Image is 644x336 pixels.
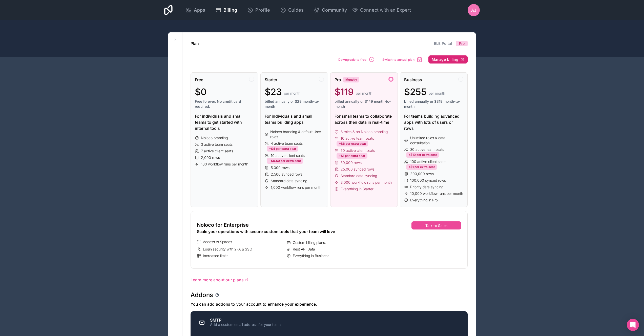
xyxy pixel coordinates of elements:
div: Add a custom email address for your team [210,322,281,327]
div: +$4 per extra seat [267,146,298,152]
span: Guides [288,7,304,14]
span: AJ [471,7,476,13]
h1: Plan [191,40,199,47]
span: Community [322,7,347,14]
span: Apps [194,7,205,14]
span: per month [429,91,445,96]
span: 4 active team seats [271,141,303,146]
span: Custom billing plans. [293,240,326,245]
div: +$6 per extra seat [337,141,368,146]
span: Downgrade to free [338,58,367,61]
a: BLB Portal [434,41,452,46]
span: 200,000 rows [410,171,434,176]
span: Noloco branding & default User roles [270,129,324,139]
a: Community [310,5,351,16]
span: $23 [265,87,282,97]
div: Monthly [343,77,359,82]
span: Increased limits [203,253,228,258]
button: Connect with an Expert [352,7,411,14]
h1: Addons [191,291,213,299]
a: Billing [211,5,241,16]
span: 10 active team seats [341,136,374,141]
span: billed annually or $149 month-to-month [335,99,394,109]
button: Switch to annual plan [381,55,424,64]
span: $119 [335,87,354,97]
div: +$1 per extra seat [337,153,367,159]
span: $255 [404,87,427,97]
span: Free forever. No credit card required. [195,99,254,109]
a: Guides [276,5,308,16]
span: 6 roles & no Noloco branding [341,129,388,134]
span: 5,000 rows [271,165,289,170]
div: +$10 per extra seat [406,152,439,158]
div: Open Intercom Messenger [627,319,639,331]
button: Talk to Sales [411,221,461,229]
span: 100,000 synced rows [410,178,446,183]
span: Learn more about our plans [191,277,244,283]
span: Connect with an Expert [360,7,411,14]
span: 100 workflow runs per month [201,162,248,167]
span: Everything in Starter [341,186,373,192]
span: Billing [223,7,237,14]
span: Login security with 2FA & SSO [203,247,252,252]
span: Rest API Data [293,247,315,252]
div: +$0.50 per extra seat [267,158,303,164]
a: Learn more about our plans [191,277,468,283]
div: For individuals and small teams building apps [265,113,324,125]
span: 3,000 workflow runs per month [341,180,392,185]
div: For small teams to collaborate across their data in real-time [335,113,394,125]
div: SMTP [210,318,281,322]
span: Priority data syncing [410,184,443,190]
p: You can add addons to your account to enhance your experience. [191,301,468,307]
span: Noloco branding [201,135,228,140]
div: For individuals and small teams to get started with internal tools [195,113,254,131]
span: Pro [335,77,341,83]
span: 25,000 synced rows [341,167,375,172]
span: Free [195,77,203,83]
span: Profile [255,7,270,14]
div: For teams building advanced apps with lots of users or rows [404,113,463,131]
span: Access to Spaces [203,239,232,244]
button: Manage billing [428,55,468,64]
span: Unlimited roles & data consultation [410,135,463,145]
span: 7 active client seats [201,149,233,154]
span: per month [356,91,372,96]
span: 2,500 synced rows [271,172,302,177]
span: Switch to annual plan [382,58,414,61]
span: 100 active client seats [410,159,446,164]
span: 3 active team seats [201,142,233,147]
span: Standard data syncing [341,173,377,178]
span: per month [284,91,300,96]
span: Pro [459,41,465,46]
span: Manage billing [432,57,458,62]
span: 50 active client seats [341,148,375,153]
a: Apps [182,5,209,16]
span: Business [404,77,422,83]
button: Downgrade to free [337,55,377,64]
span: 10,000 workflow runs per month [410,191,463,196]
span: billed annually or $29 month-to-month [265,99,324,109]
span: 2,000 rows [201,155,220,160]
div: +$1 per extra seat [406,164,437,170]
span: $0 [195,87,206,97]
span: 10 active client seats [271,153,305,158]
span: billed annually or $319 month-to-month [404,99,463,109]
span: Everything in Pro [410,198,438,203]
span: Everything in Business [293,253,329,258]
a: Profile [243,5,274,16]
span: 30 active team seats [410,147,444,152]
span: Noloco for Enterprise [197,221,249,228]
div: Scale your operations with secure custom tools that your team will love [197,228,374,235]
span: 50,000 rows [341,160,362,165]
span: Standard data syncing [271,178,307,183]
span: 1,000 workflow runs per month [271,185,321,190]
span: Starter [265,77,277,83]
